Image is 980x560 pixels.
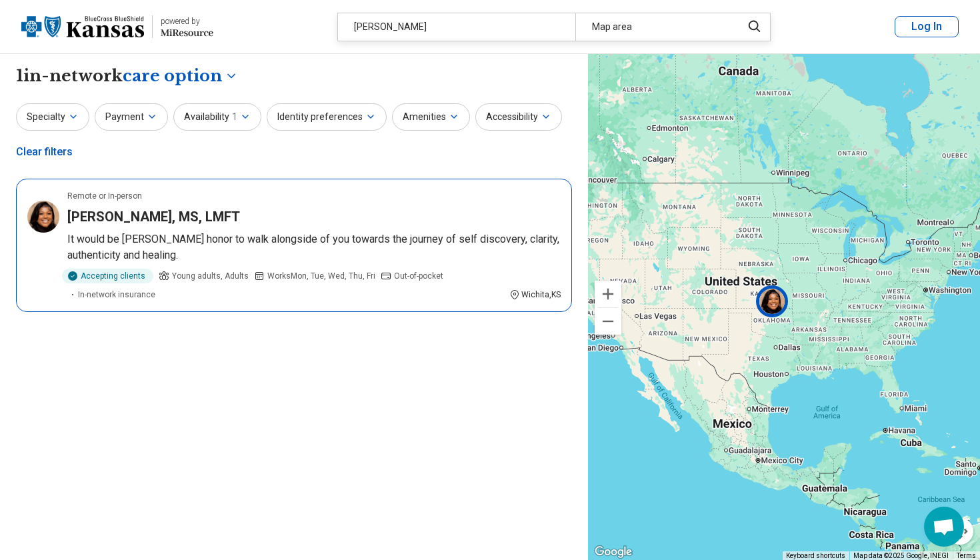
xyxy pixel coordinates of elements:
p: Remote or In-person [67,190,142,202]
div: Accepting clients [62,269,153,283]
span: Out-of-pocket [394,270,443,282]
span: care option [123,65,222,87]
button: Log In [895,16,959,37]
button: Availability1 [173,103,261,131]
div: Map area [575,13,733,41]
div: Clear filters [16,136,73,168]
h1: 1 in-network [16,65,238,87]
a: Terms (opens in new tab) [957,552,976,559]
span: In-network insurance [78,289,155,301]
button: Payment [95,103,168,131]
button: Specialty [16,103,89,131]
button: Zoom in [595,281,621,307]
div: powered by [161,15,213,27]
button: Zoom out [595,308,621,335]
button: Care options [123,65,238,87]
a: Blue Cross Blue Shield Kansaspowered by [21,11,213,43]
button: Accessibility [475,103,562,131]
button: Amenities [392,103,470,131]
div: Open chat [924,507,964,547]
span: 1 [232,110,237,124]
button: Identity preferences [267,103,387,131]
span: Map data ©2025 Google, INEGI [853,552,949,559]
h3: [PERSON_NAME], MS, LMFT [67,207,240,226]
img: Blue Cross Blue Shield Kansas [21,11,144,43]
div: Wichita , KS [509,289,561,301]
p: It would be [PERSON_NAME] honor to walk alongside of you towards the journey of self discovery, c... [67,231,561,263]
span: Young adults, Adults [172,270,249,282]
div: [PERSON_NAME] [338,13,575,41]
span: Works Mon, Tue, Wed, Thu, Fri [267,270,375,282]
